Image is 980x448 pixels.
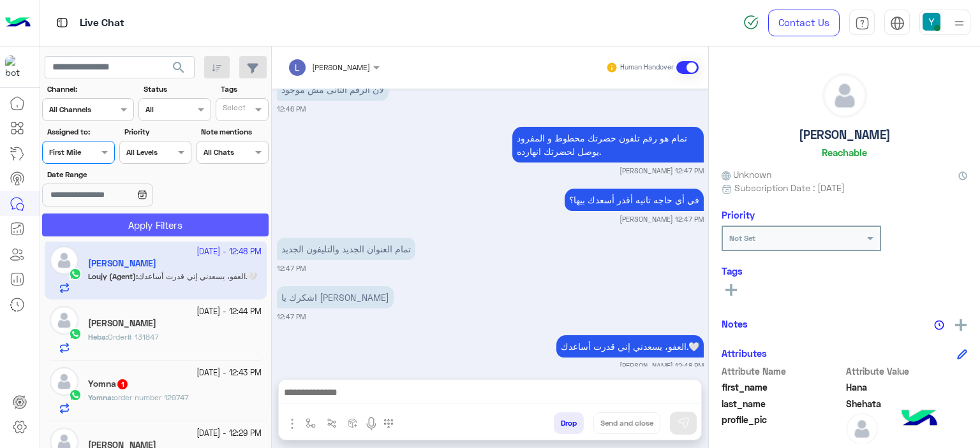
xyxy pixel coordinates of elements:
h6: Tags [722,265,967,277]
img: Trigger scenario [327,418,337,428]
b: Not Set [729,233,755,243]
span: profile_pic [722,413,843,442]
button: create order [343,412,364,433]
img: defaultAdmin.png [823,74,866,117]
button: Drop [554,412,584,434]
p: 7/10/2025, 12:48 PM [556,335,704,358]
img: send message [677,417,690,430]
p: 7/10/2025, 12:46 PM [277,78,389,101]
h6: Notes [722,318,748,329]
h5: [PERSON_NAME] [799,127,891,142]
small: 12:47 PM [277,263,306,273]
span: [PERSON_NAME] [312,62,370,72]
label: Note mentions [201,126,267,138]
label: Status [144,83,209,95]
span: Shehata [846,397,968,410]
small: 12:47 PM [277,312,306,322]
span: Subscription Date : [DATE] [734,181,845,194]
img: make a call [383,419,394,429]
small: [DATE] - 12:29 PM [197,428,262,440]
span: 1 [117,379,128,389]
small: [PERSON_NAME] 12:47 PM [620,214,704,224]
small: [DATE] - 12:43 PM [197,367,262,379]
label: Priority [124,126,190,138]
small: [PERSON_NAME] 12:48 PM [620,361,704,371]
span: Unknown [722,168,771,181]
img: send voice note [364,416,379,431]
span: order number 129747 [114,393,189,402]
small: Human Handover [620,62,674,73]
h6: Reachable [822,147,867,158]
img: 317874714732967 [5,55,28,78]
span: search [171,60,186,75]
p: 7/10/2025, 12:47 PM [277,238,415,260]
label: Date Range [47,169,190,180]
span: Heba [88,332,106,342]
small: [PERSON_NAME] 12:47 PM [620,166,704,176]
label: Channel: [47,83,133,95]
img: defaultAdmin.png [846,413,878,445]
span: Yomna [88,393,112,402]
img: spinner [743,15,759,30]
button: search [163,56,195,83]
img: select flow [306,418,316,428]
h5: Yomna [88,379,129,389]
img: profile [951,15,967,31]
img: defaultAdmin.png [50,367,78,396]
button: Send and close [593,412,660,434]
img: tab [54,15,70,31]
img: hulul-logo.png [897,397,942,442]
small: [DATE] - 12:44 PM [197,306,262,318]
button: select flow [301,412,322,433]
img: userImage [923,13,940,31]
img: defaultAdmin.png [50,306,78,335]
img: WhatsApp [69,389,82,401]
img: add [955,319,967,331]
span: Attribute Name [722,365,843,378]
p: 7/10/2025, 12:47 PM [277,286,394,308]
label: Tags [221,83,267,95]
span: first_name [722,380,843,394]
img: tab [855,16,870,31]
button: Apply Filters [42,213,269,236]
span: Order# 131847 [108,332,159,342]
h6: Attributes [722,347,767,359]
p: 7/10/2025, 12:47 PM [565,189,704,211]
img: Logo [5,10,31,36]
img: tab [890,16,905,31]
a: Contact Us [768,10,840,36]
small: 12:46 PM [277,104,306,114]
span: Attribute Value [846,365,968,378]
img: create order [348,418,358,428]
button: Trigger scenario [322,412,343,433]
span: last_name [722,397,843,410]
img: notes [934,320,944,330]
b: : [88,332,108,342]
h6: Priority [722,209,755,220]
label: Assigned to: [47,126,113,138]
img: send attachment [285,416,300,431]
a: tab [849,10,875,36]
p: 7/10/2025, 12:47 PM [512,127,704,163]
img: WhatsApp [69,328,82,340]
p: Live Chat [80,15,124,32]
span: Hana [846,380,968,394]
b: : [88,393,114,402]
div: Select [221,102,246,117]
h5: Heba Sheta [88,318,156,329]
